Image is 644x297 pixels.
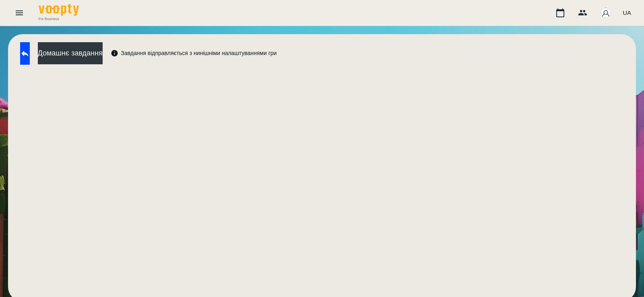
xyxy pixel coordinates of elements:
div: Завдання відправляється з нинішніми налаштуваннями гри [111,49,277,57]
img: Voopty Logo [39,4,79,16]
span: For Business [39,16,79,21]
button: UA [619,5,634,20]
img: avatar_s.png [600,7,611,18]
button: Menu [10,3,29,23]
button: Домашнє завдання [38,42,103,64]
span: UA [623,8,631,17]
